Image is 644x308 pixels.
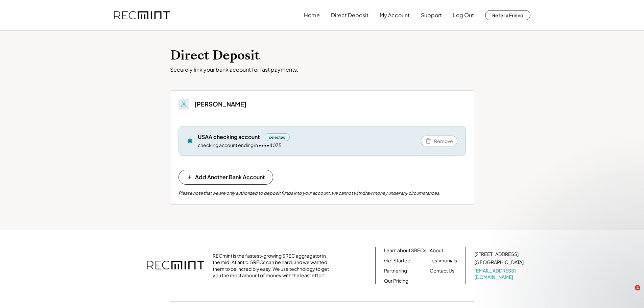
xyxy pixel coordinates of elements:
[384,247,426,254] a: Learn about SRECs
[194,100,246,108] h3: [PERSON_NAME]
[265,133,290,141] div: selected
[331,8,368,22] button: Direct Deposit
[114,11,170,20] img: recmint-logotype%403x.png
[180,100,188,108] img: People.svg
[474,251,519,258] div: [STREET_ADDRESS]
[421,136,457,146] button: Remove
[304,8,320,22] button: Home
[474,259,524,266] div: [GEOGRAPHIC_DATA]
[178,190,440,196] div: Please note that we are only authorized to deposit funds into your account; we cannot withdraw mo...
[485,10,530,20] button: Refer a Friend
[384,257,410,264] a: Get Started
[635,285,640,290] span: 2
[474,267,525,281] a: [EMAIL_ADDRESS][DOMAIN_NAME]
[421,8,442,22] button: Support
[198,133,260,141] div: USAA checking account
[621,285,637,301] iframe: Intercom live chat
[213,253,333,279] div: RECmint is the fastest-growing SREC aggregator in the mid-Atlantic. SRECs can be hard, and we wan...
[195,174,265,180] span: Add Another Bank Account
[147,254,204,278] img: recmint-logotype%403x.png
[453,8,474,22] button: Log Out
[178,170,273,185] button: Add Another Bank Account
[170,48,474,64] h1: Direct Deposit
[198,142,282,149] div: checking account ending in ••••4075
[430,267,454,274] a: Contact Us
[384,267,407,274] a: Partnering
[170,66,474,73] div: Securely link your bank account for fast payments.
[380,8,410,22] button: My Account
[430,247,443,254] a: About
[430,257,457,264] a: Testimonials
[384,278,408,284] a: Our Pricing
[434,139,453,143] span: Remove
